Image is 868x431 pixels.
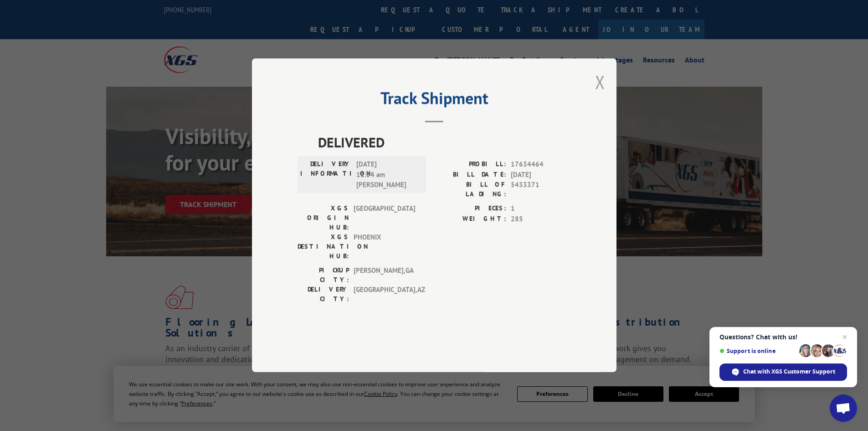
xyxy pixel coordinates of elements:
[356,160,418,191] span: [DATE] 11:54 am [PERSON_NAME]
[719,363,847,381] div: Chat with XGS Customer Support
[434,180,506,199] label: BILL OF LADING:
[830,395,857,422] div: Open chat
[719,348,796,354] span: Support is online
[354,204,415,233] span: [GEOGRAPHIC_DATA]
[318,132,571,153] span: DELIVERED
[511,180,571,199] span: 5433371
[300,160,352,191] label: DELIVERY INFORMATION:
[511,170,571,180] span: [DATE]
[719,333,847,341] span: Questions? Chat with us!
[511,204,571,214] span: 1
[298,285,349,304] label: DELIVERY CITY:
[298,204,349,233] label: XGS ORIGIN HUB:
[354,266,415,285] span: [PERSON_NAME] , GA
[298,233,349,261] label: XGS DESTINATION HUB:
[354,285,415,304] span: [GEOGRAPHIC_DATA] , AZ
[298,92,571,109] h2: Track Shipment
[434,160,506,170] label: PROBILL:
[743,368,835,376] span: Chat with XGS Customer Support
[839,332,850,343] span: Close chat
[511,214,571,224] span: 285
[595,70,605,94] button: Close modal
[434,170,506,180] label: BILL DATE:
[434,214,506,224] label: WEIGHT:
[354,233,415,261] span: PHOENIX
[511,160,571,170] span: 17634464
[298,266,349,285] label: PICKUP CITY:
[434,204,506,214] label: PIECES:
